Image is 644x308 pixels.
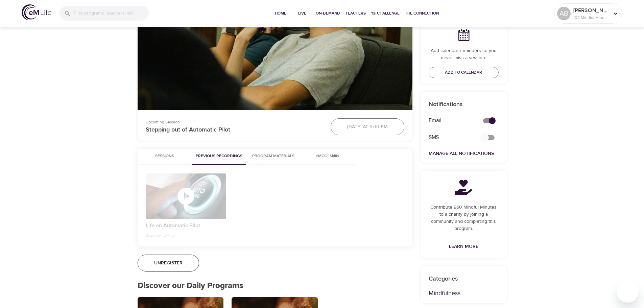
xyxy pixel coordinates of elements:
[345,10,366,17] span: Teachers
[251,153,296,160] span: Program Materials
[429,67,499,78] button: Add to Calendar
[429,47,499,62] p: Add calendar reminders so you never miss a session.
[146,232,226,238] p: Session 1 · [DATE]
[446,240,481,253] a: Learn More
[146,119,323,125] p: Upcoming Session
[316,10,340,17] span: On-Demand
[445,69,482,76] span: Add to Calendar
[142,153,188,160] span: Sessions
[573,15,609,21] p: 102 Mindful Minutes
[557,7,571,20] div: AB
[429,100,499,109] p: Notifications
[371,10,400,17] span: 1% Challenge
[449,242,478,251] span: Learn More
[74,6,149,21] input: Find programs, teachers, etc...
[405,10,439,17] span: The Connection
[196,153,242,160] span: Previous Recordings
[573,6,609,15] p: [PERSON_NAME]
[146,125,323,134] p: Stepping out of Automatic Pilot
[425,113,475,128] div: Email
[22,4,51,20] img: logo
[429,289,499,298] p: Mindfulness
[425,129,475,145] div: SMS
[617,281,639,303] iframe: Button to launch messaging window
[138,280,412,292] p: Discover our Daily Programs
[154,259,183,267] span: Unregister
[429,274,499,283] p: Categories
[429,204,499,232] p: Contribute 960 Mindful Minutes to a charity by joining a community and completing this program.
[138,255,199,271] button: Unregister
[294,10,310,17] span: Live
[305,153,351,160] span: eMCC™ Skills
[429,150,494,157] a: Manage All Notifications
[146,221,226,230] p: Life on Automatic Pilot
[272,10,289,17] span: Home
